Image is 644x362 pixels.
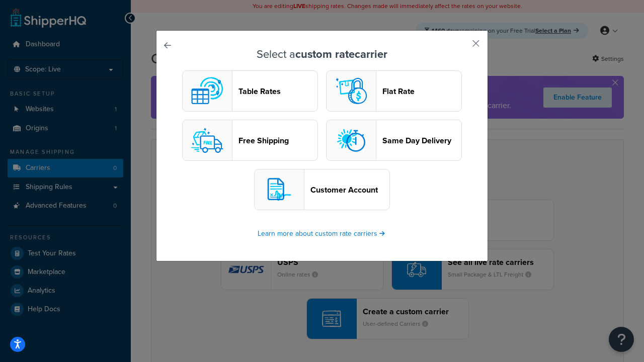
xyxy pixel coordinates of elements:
header: Table Rates [238,86,317,96]
header: Same Day Delivery [382,136,461,145]
img: free logo [187,120,227,160]
button: customerAccount logoCustomer Account [254,169,390,210]
header: Flat Rate [382,86,461,96]
img: customerAccount logo [259,169,299,210]
img: sameday logo [331,120,371,160]
button: custom logoTable Rates [182,70,318,112]
img: custom logo [187,71,227,111]
button: sameday logoSame Day Delivery [326,120,462,161]
strong: custom rate carrier [295,46,387,62]
h3: Select a [182,48,462,60]
img: flat logo [331,71,371,111]
header: Free Shipping [238,136,317,145]
button: flat logoFlat Rate [326,70,462,112]
header: Customer Account [310,185,389,195]
a: Learn more about custom rate carriers [258,228,386,239]
button: free logoFree Shipping [182,120,318,161]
